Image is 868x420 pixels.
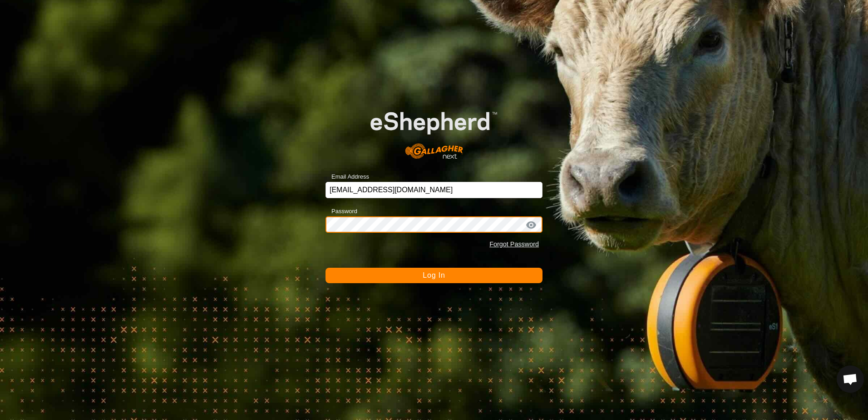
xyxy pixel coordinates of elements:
[837,365,864,393] div: Open chat
[347,94,521,168] img: E-shepherd Logo
[489,240,539,248] a: Forgot Password
[423,271,445,279] span: Log In
[325,268,542,283] button: Log In
[325,207,357,216] label: Password
[325,182,542,198] input: Email Address
[325,172,369,181] label: Email Address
